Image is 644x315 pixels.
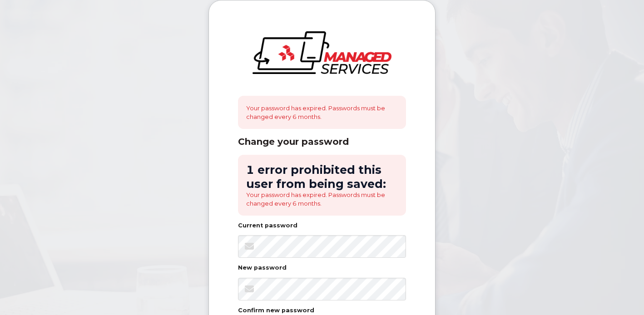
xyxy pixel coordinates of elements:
label: New password [238,265,287,271]
h2: 1 error prohibited this user from being saved: [246,163,398,191]
li: Your password has expired. Passwords must be changed every 6 months. [246,191,398,207]
img: logo-large.png [253,31,391,74]
div: Your password has expired. Passwords must be changed every 6 months. [238,96,406,129]
label: Current password [238,223,297,229]
label: Confirm new password [238,308,314,314]
div: Change your password [238,136,406,148]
